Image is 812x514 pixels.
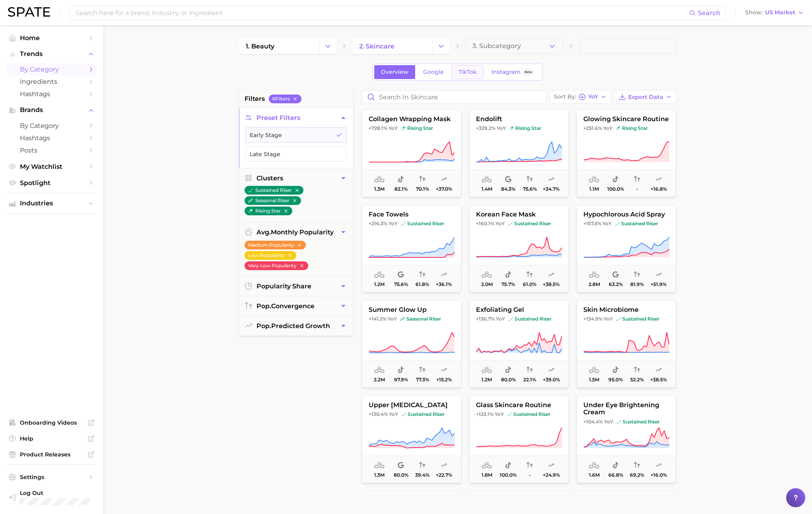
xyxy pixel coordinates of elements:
input: Search in skincare [362,91,546,103]
button: Early Stage [245,128,347,143]
span: Show [745,10,763,15]
span: - [529,472,531,478]
button: Low Popularity [245,251,296,260]
span: Help [20,435,84,442]
button: Clusters [239,168,353,188]
span: sustained riser [401,411,445,417]
span: Trends [20,50,84,58]
span: - [636,186,638,192]
span: skin microbiome [577,306,676,313]
span: popularity convergence: Low Convergence [526,365,533,375]
button: Very Low Popularity [245,261,308,270]
span: +728.1% [369,125,387,131]
span: Sort By [554,95,576,99]
img: seasonal riser [400,317,405,321]
a: Onboarding Videos [6,417,97,429]
span: sustained riser [508,220,551,227]
span: Industries [20,200,84,207]
button: seasonal riser [245,196,301,205]
span: YoY [495,411,504,417]
img: sustained riser [401,221,406,226]
img: sustained riser [508,221,513,226]
span: Instagram [491,69,521,75]
img: sustained riser [507,412,512,417]
span: 3. Subcategory [472,43,521,50]
span: 1. beauty [246,43,274,50]
span: YoY [389,220,398,227]
span: 1.8m [482,472,492,478]
span: +22.7% [436,472,452,478]
img: sustained riser [248,188,253,193]
button: Late Stage [245,147,347,162]
span: 80.0% [501,377,516,383]
span: 2.8m [589,282,600,287]
span: popularity share: Google [505,175,511,184]
span: 1.2m [482,377,492,383]
span: 82.1% [394,186,408,192]
span: 1.2m [374,282,385,287]
button: ShowUS Market [743,8,806,18]
span: Export Data [628,94,663,100]
span: popularity share: TikTok [612,175,619,184]
span: average monthly popularity: Medium Popularity [482,365,492,375]
span: popularity predicted growth: Uncertain [441,365,447,375]
a: Hashtags [6,88,97,100]
span: rising star [616,125,648,131]
span: +141.2% [369,316,387,322]
span: popularity convergence: High Convergence [526,270,533,280]
span: popularity convergence: Medium Convergence [634,365,640,375]
span: monthly popularity [256,228,334,236]
span: 1.1m [589,186,599,192]
span: +16.0% [651,472,667,478]
span: popularity predicted growth: Likely [441,175,447,184]
span: popularity share: TikTok [505,461,511,470]
button: Trends [6,48,97,60]
span: average monthly popularity: Medium Popularity [589,365,599,375]
button: pop.convergence [239,296,353,316]
a: 1. beauty [239,38,319,54]
span: sustained riser [615,220,658,227]
span: YoY [496,316,505,322]
span: glowing skincare routine [577,116,676,123]
span: average monthly popularity: Medium Popularity [482,270,492,280]
span: +160.1% [476,220,494,226]
span: +38.5% [543,282,559,287]
span: popularity share: Google [398,461,404,470]
img: sustained riser [401,412,406,417]
span: exfoliating gel [470,306,568,313]
span: summer glow up [362,306,461,313]
button: Export Data [614,90,676,104]
span: sustained riser [508,316,552,322]
span: popularity predicted growth: Likely [548,270,554,280]
span: popularity share: TikTok [612,365,619,375]
span: YoY [604,316,613,322]
button: exfoliating gel+136.7% YoYsustained risersustained riser1.2m80.0%22.1%+39.0% [469,300,569,388]
span: popularity convergence: High Convergence [634,461,640,470]
span: 61.8% [416,282,429,287]
a: by Category [6,120,97,132]
span: popularity predicted growth: Likely [441,461,447,470]
span: Hashtags [20,90,84,98]
span: 66.8% [608,472,623,478]
span: YoY [588,95,598,99]
span: YoY [389,411,398,417]
span: sustained riser [401,220,444,227]
img: sustained riser [508,317,513,321]
span: popularity share: TikTok [505,365,511,375]
span: My Watchlist [20,163,84,170]
a: Overview [374,65,415,79]
span: popularity convergence: Insufficient Data [634,175,640,184]
span: 97.9% [394,377,408,383]
a: 2. skincare [352,38,433,54]
span: hypochlorous acid spray [577,211,676,218]
span: US Market [765,10,795,15]
button: upper [MEDICAL_DATA]+130.4% YoYsustained risersustained riser1.3m80.0%39.4%+22.7% [362,396,461,483]
a: Product Releases [6,448,97,460]
span: YoY [495,220,505,227]
span: +134.9% [583,316,602,322]
button: Change Category [319,38,336,54]
span: +38.5% [650,377,667,383]
span: popularity convergence: High Convergence [419,175,425,184]
span: popularity convergence: High Convergence [419,365,425,375]
a: My Watchlist [6,160,97,173]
